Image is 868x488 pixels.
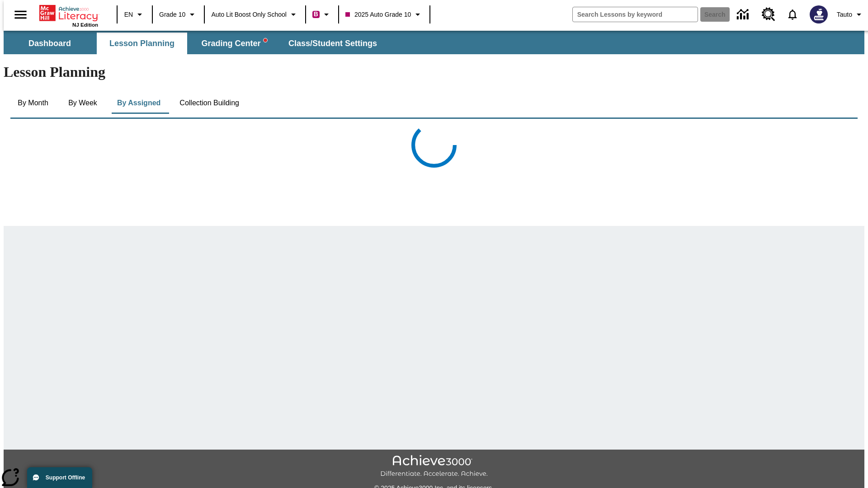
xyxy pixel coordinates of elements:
[281,33,384,54] button: Class/Student Settings
[208,6,302,23] button: School: Auto Lit Boost only School, Select your school
[109,38,175,49] span: Lesson Planning
[781,3,804,26] a: Notifications
[804,3,833,26] button: Select a new avatar
[72,22,98,28] span: NJ Edition
[39,4,98,22] a: Home
[756,2,781,27] a: Resource Center, Will open in new tab
[345,10,411,19] span: 2025 Auto Grade 10
[27,467,92,488] button: Support Offline
[156,6,201,23] button: Grade: Grade 10, Select a grade
[211,10,287,19] span: Auto Lit Boost only School
[837,10,852,19] span: Tauto
[189,33,279,54] button: Grading Center
[573,7,698,22] input: search field
[110,92,168,114] button: By Assigned
[380,455,488,478] img: Achieve3000 Differentiate Accelerate Achieve
[60,92,105,114] button: By Week
[288,38,377,49] span: Class/Student Settings
[4,31,864,54] div: SubNavbar
[172,92,246,114] button: Collection Building
[97,33,187,54] button: Lesson Planning
[342,6,427,23] button: Class: 2025 Auto Grade 10, Select your class
[810,5,828,23] img: Avatar
[28,38,71,49] span: Dashboard
[5,33,95,54] button: Dashboard
[4,64,864,80] h1: Lesson Planning
[833,6,868,23] button: Profile/Settings
[201,38,267,49] span: Grading Center
[124,10,133,19] span: EN
[120,6,149,23] button: Language: EN, Select a language
[39,3,98,28] div: Home
[10,92,56,114] button: By Month
[309,6,335,23] button: Boost Class color is violet red. Change class color
[731,2,756,27] a: Data Center
[314,9,318,20] span: B
[7,1,34,28] button: Open side menu
[264,38,267,42] svg: writing assistant alert
[4,33,385,54] div: SubNavbar
[46,474,85,481] span: Support Offline
[159,10,185,19] span: Grade 10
